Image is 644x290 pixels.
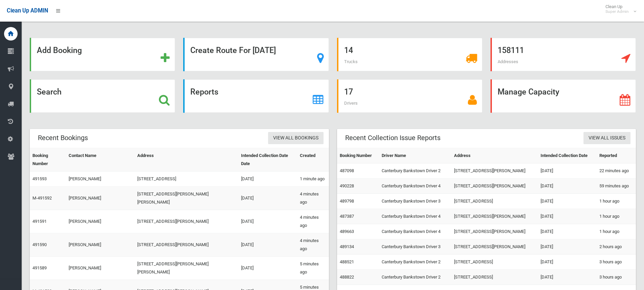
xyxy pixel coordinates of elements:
td: [STREET_ADDRESS][PERSON_NAME] [451,179,538,194]
a: Add Booking [30,38,175,71]
td: 1 minute ago [297,172,329,187]
strong: Add Booking [37,46,82,55]
td: [STREET_ADDRESS][PERSON_NAME] [451,239,538,255]
td: Canterbury Bankstown Driver 3 [379,239,451,255]
td: Canterbury Bankstown Driver 2 [379,270,451,285]
a: 489663 [340,229,354,234]
header: Recent Bookings [30,131,96,144]
a: 488822 [340,274,354,280]
a: 491591 [32,219,47,224]
td: [STREET_ADDRESS][PERSON_NAME][PERSON_NAME] [135,257,238,280]
th: Driver Name [379,148,451,163]
td: [DATE] [238,233,297,257]
th: Reported [597,148,636,163]
td: Canterbury Bankstown Driver 4 [379,179,451,194]
td: [PERSON_NAME] [66,172,135,187]
strong: Manage Capacity [498,87,559,97]
span: Clean Up ADMIN [7,7,48,14]
a: Reports [183,79,329,113]
th: Address [451,148,538,163]
td: Canterbury Bankstown Driver 3 [379,194,451,209]
span: Addresses [498,59,518,64]
a: 487387 [340,214,354,219]
a: 487098 [340,168,354,173]
td: Canterbury Bankstown Driver 4 [379,224,451,239]
td: 2 hours ago [597,239,636,255]
strong: 158111 [498,46,524,55]
td: [DATE] [538,255,597,270]
a: Create Route For [DATE] [183,38,329,71]
header: Recent Collection Issue Reports [337,131,449,144]
td: 4 minutes ago [297,233,329,257]
a: Search [30,79,175,113]
td: [STREET_ADDRESS][PERSON_NAME] [451,224,538,239]
td: [STREET_ADDRESS][PERSON_NAME] [135,233,238,257]
a: 489798 [340,199,354,204]
th: Intended Collection Date [538,148,597,163]
th: Created [297,148,329,172]
td: [DATE] [238,187,297,210]
td: [STREET_ADDRESS] [451,270,538,285]
td: [DATE] [538,179,597,194]
td: 1 hour ago [597,224,636,239]
th: Intended Collection Date Date [238,148,297,172]
td: 4 minutes ago [297,187,329,210]
td: [STREET_ADDRESS][PERSON_NAME] [451,209,538,224]
a: 158111 Addresses [491,38,636,71]
td: [STREET_ADDRESS] [451,194,538,209]
a: 491589 [32,265,47,270]
a: 491590 [32,242,47,247]
th: Booking Number [337,148,379,163]
strong: 14 [344,46,353,55]
td: [DATE] [538,194,597,209]
small: Super Admin [605,9,629,14]
td: [STREET_ADDRESS][PERSON_NAME] [135,210,238,233]
a: Manage Capacity [491,79,636,113]
td: [STREET_ADDRESS] [135,172,238,187]
td: [PERSON_NAME] [66,257,135,280]
td: 1 hour ago [597,209,636,224]
a: View All Issues [583,132,630,144]
a: 488521 [340,259,354,264]
td: [STREET_ADDRESS][PERSON_NAME] [451,163,538,179]
span: Trucks [344,59,358,64]
td: [DATE] [538,270,597,285]
td: [DATE] [538,239,597,255]
strong: 17 [344,87,353,97]
th: Booking Number [30,148,66,172]
td: Canterbury Bankstown Driver 2 [379,163,451,179]
th: Contact Name [66,148,135,172]
a: 14 Trucks [337,38,482,71]
td: 3 hours ago [597,270,636,285]
strong: Reports [190,87,218,97]
th: Address [135,148,238,172]
td: [STREET_ADDRESS] [451,255,538,270]
td: 4 minutes ago [297,210,329,233]
strong: Create Route For [DATE] [190,46,276,55]
a: 490228 [340,183,354,188]
td: Canterbury Bankstown Driver 2 [379,255,451,270]
a: 489134 [340,244,354,249]
span: Drivers [344,101,358,106]
td: [DATE] [238,172,297,187]
a: View All Bookings [268,132,324,144]
td: 59 minutes ago [597,179,636,194]
td: [PERSON_NAME] [66,187,135,210]
td: 22 minutes ago [597,163,636,179]
a: 17 Drivers [337,79,482,113]
td: [PERSON_NAME] [66,233,135,257]
td: 1 hour ago [597,194,636,209]
td: [DATE] [538,163,597,179]
span: Clean Up [602,4,636,14]
td: [STREET_ADDRESS][PERSON_NAME][PERSON_NAME] [135,187,238,210]
td: Canterbury Bankstown Driver 4 [379,209,451,224]
td: [PERSON_NAME] [66,210,135,233]
td: [DATE] [238,257,297,280]
a: M-491592 [32,195,52,201]
a: 491593 [32,176,47,181]
strong: Search [37,87,62,97]
td: [DATE] [538,209,597,224]
td: [DATE] [238,210,297,233]
td: 5 minutes ago [297,257,329,280]
td: 3 hours ago [597,255,636,270]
